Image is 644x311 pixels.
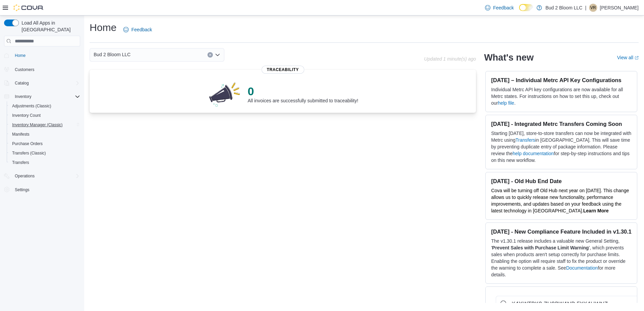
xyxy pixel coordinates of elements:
h3: [DATE] - Integrated Metrc Transfers Coming Soon [491,120,632,127]
span: Operations [12,172,80,180]
span: Traceability [261,66,304,74]
a: help documentation [513,151,554,156]
span: Bud 2 Bloom LLC [94,50,131,59]
span: Customers [15,67,34,72]
span: VR [590,4,596,12]
button: Adjustments (Classic) [7,101,83,111]
a: Transfers [9,159,32,167]
span: Inventory Count [12,113,41,118]
span: Inventory Manager (Classic) [12,122,63,128]
p: Starting [DATE], store-to-store transfers can now be integrated with Metrc using in [GEOGRAPHIC_D... [491,130,632,164]
a: View allExternal link [617,55,639,60]
h2: What's new [484,52,534,63]
h3: [DATE] - Old Hub End Date [491,178,632,184]
span: Purchase Orders [9,140,80,148]
button: Manifests [7,130,83,139]
a: Adjustments (Classic) [9,102,54,110]
span: Transfers (Classic) [9,149,80,157]
span: Manifests [12,132,29,137]
button: Open list of options [215,52,220,58]
span: Load All Apps in [GEOGRAPHIC_DATA] [19,20,80,33]
a: Inventory Count [9,111,43,119]
a: Home [12,51,28,60]
a: Learn More [583,208,609,213]
span: Operations [15,173,35,179]
span: Purchase Orders [12,141,43,146]
button: Operations [1,171,83,181]
a: Purchase Orders [9,140,45,148]
button: Customers [1,64,83,74]
strong: Prevent Sales with Purchase Limit Warning [492,245,589,250]
span: Catalog [12,79,80,87]
span: Adjustments (Classic) [12,103,51,109]
span: Inventory Manager (Classic) [9,121,80,129]
div: All invoices are successfully submitted to traceability! [248,84,358,103]
button: Inventory [1,92,83,101]
h3: [DATE] - New Compliance Feature Included in v1.30.1 [491,228,632,235]
button: Inventory Count [7,111,83,120]
button: Purchase Orders [7,139,83,148]
span: Dark Mode [519,11,519,11]
span: Settings [12,185,80,194]
svg: External link [635,56,639,60]
nav: Complex example [4,48,80,212]
button: Settings [1,185,83,195]
a: Transfers (Classic) [9,149,49,157]
img: 0 [207,80,243,107]
p: [PERSON_NAME] [600,4,639,12]
span: Home [15,53,26,58]
a: Settings [12,186,32,194]
span: Manifests [9,130,80,138]
span: Transfers [12,160,29,165]
a: help file [498,100,514,106]
span: Adjustments (Classic) [9,102,80,110]
p: The v1.30.1 release includes a valuable new General Setting, ' ', which prevents sales when produ... [491,238,632,278]
span: Customers [12,65,80,73]
p: 0 [248,84,358,98]
h1: Home [90,21,117,34]
span: Cova will be turning off Old Hub next year on [DATE]. This change allows us to quickly release ne... [491,188,629,213]
span: Settings [15,187,29,193]
h3: [DATE] – Individual Metrc API Key Configurations [491,77,632,83]
a: Transfers [516,137,536,143]
span: Feedback [493,4,514,11]
span: Inventory [15,94,31,99]
a: Inventory Manager (Classic) [9,121,65,129]
button: Catalog [1,78,83,88]
span: Feedback [131,26,152,33]
span: Inventory Count [9,111,80,119]
span: Catalog [15,80,29,86]
span: Transfers [9,159,80,167]
button: Inventory Manager (Classic) [7,120,83,130]
span: Inventory [12,93,80,101]
input: Dark Mode [519,4,533,11]
a: Documentation [566,265,598,271]
span: Transfers (Classic) [12,150,46,156]
span: Home [12,51,80,60]
button: Transfers [7,158,83,167]
a: Customers [12,66,37,74]
button: Home [1,50,83,60]
button: Catalog [12,79,31,87]
p: Updated 1 minute(s) ago [424,56,476,62]
img: Cova [13,4,44,11]
p: Bud 2 Bloom LLC [545,4,582,12]
button: Inventory [12,93,34,101]
div: Valerie Richards [589,4,597,12]
a: Feedback [482,1,516,14]
button: Transfers (Classic) [7,148,83,158]
p: Individual Metrc API key configurations are now available for all Metrc states. For instructions ... [491,86,632,106]
button: Operations [12,172,37,180]
a: Feedback [121,23,155,36]
p: | [585,4,586,12]
button: Clear input [207,52,213,58]
a: Manifests [9,130,32,138]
